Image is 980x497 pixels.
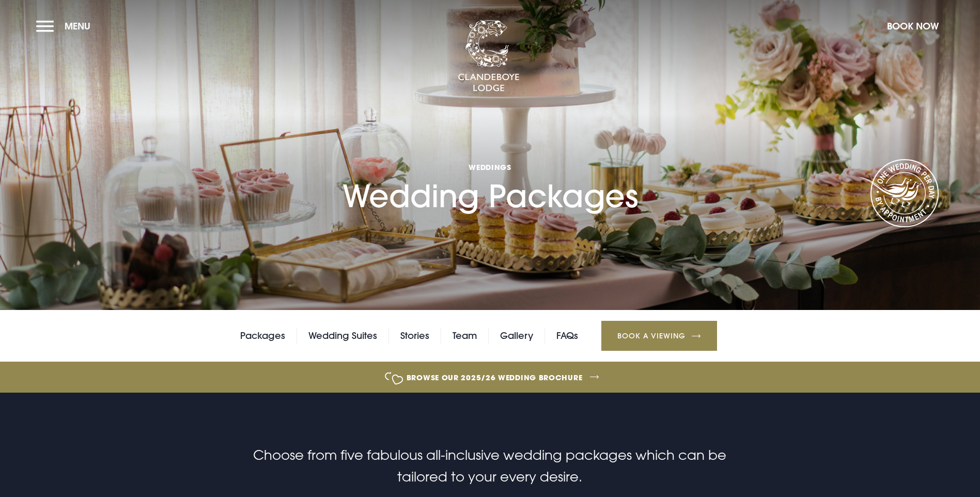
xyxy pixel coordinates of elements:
[500,328,533,344] a: Gallery
[882,15,944,37] button: Book Now
[36,15,96,37] button: Menu
[308,328,377,344] a: Wedding Suites
[244,444,736,488] p: Choose from five fabulous all-inclusive wedding packages which can be tailored to your every desire.
[65,20,90,32] span: Menu
[556,328,578,344] a: FAQs
[601,321,717,351] a: Book a Viewing
[343,162,638,172] span: Weddings
[453,328,477,344] a: Team
[343,101,638,214] h1: Wedding Packages
[240,328,285,344] a: Packages
[458,20,520,92] img: Clandeboye Lodge
[400,328,429,344] a: Stories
